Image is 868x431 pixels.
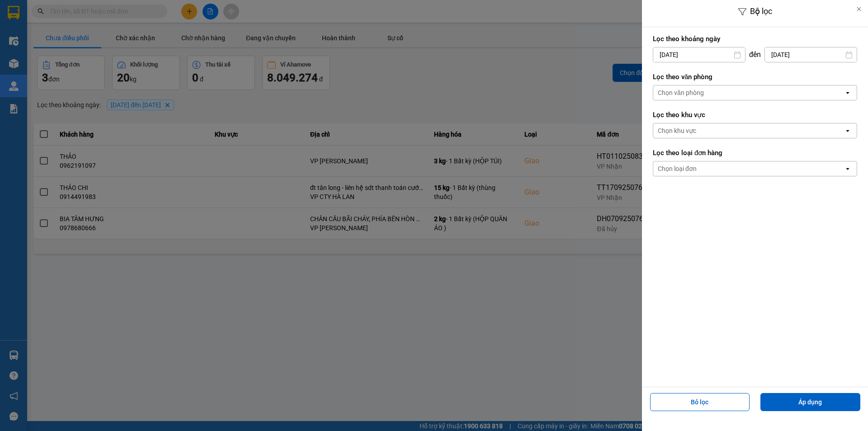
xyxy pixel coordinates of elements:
[653,148,857,157] label: Lọc theo loại đơn hàng
[844,89,851,96] svg: open
[658,126,696,135] div: Chọn khu vực
[653,34,857,43] label: Lọc theo khoảng ngày
[745,50,764,59] div: đến
[750,6,772,16] span: Bộ lọc
[658,164,697,173] div: Chọn loại đơn
[650,393,750,411] button: Bỏ lọc
[653,47,745,62] input: Select a date.
[658,88,704,97] div: Chọn văn phòng
[653,72,857,81] label: Lọc theo văn phòng
[765,47,857,62] input: Select a date.
[760,393,860,411] button: Áp dụng
[844,127,851,134] svg: open
[844,165,851,172] svg: open
[653,110,857,119] label: Lọc theo khu vực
